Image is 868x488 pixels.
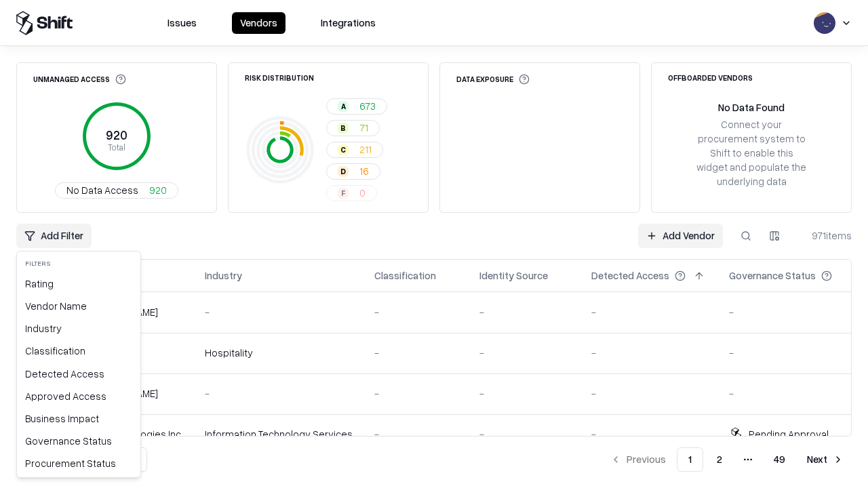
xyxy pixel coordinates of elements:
[20,430,138,452] div: Governance Status
[20,385,138,407] div: Approved Access
[20,340,138,362] div: Classification
[20,363,138,385] div: Detected Access
[16,251,141,478] div: Add Filter
[20,254,138,272] div: Filters
[20,272,138,295] div: Rating
[20,452,138,474] div: Procurement Status
[20,295,138,317] div: Vendor Name
[20,407,138,430] div: Business Impact
[20,317,138,340] div: Industry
